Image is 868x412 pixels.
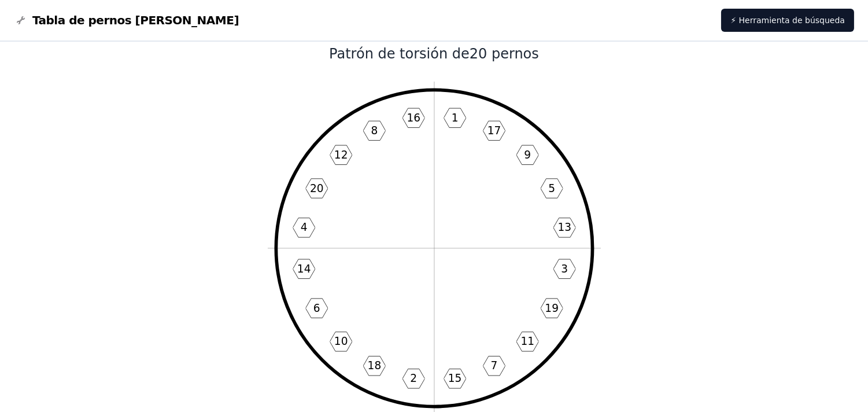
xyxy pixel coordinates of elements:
text: 14 [297,263,311,275]
text: 17 [487,124,501,137]
font: Tabla de pernos [PERSON_NAME] [32,13,239,27]
text: 15 [448,372,461,384]
text: 8 [371,124,378,137]
text: 3 [561,263,568,275]
text: 13 [557,222,571,234]
text: 4 [300,222,307,234]
text: 20 [309,182,323,194]
text: 7 [490,359,497,371]
a: ⚡ Herramienta de búsqueda [721,9,854,32]
text: 18 [367,359,381,371]
text: 12 [334,149,348,161]
font: ⚡ Herramienta de búsqueda [730,16,845,25]
text: 10 [334,335,348,347]
text: 6 [313,302,320,314]
font: Patrón de torsión de [329,46,470,62]
font: 20 pernos [470,46,539,62]
text: 9 [524,149,531,161]
text: 2 [410,372,417,384]
text: 16 [407,112,420,124]
text: 5 [548,182,555,194]
text: 19 [545,302,559,314]
text: 1 [451,112,458,124]
text: 11 [520,335,534,347]
img: Gráfico de logotipos de pernos de brida [14,13,28,27]
a: Gráfico de logotipos de pernos de bridaTabla de pernos [PERSON_NAME] [14,12,239,28]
